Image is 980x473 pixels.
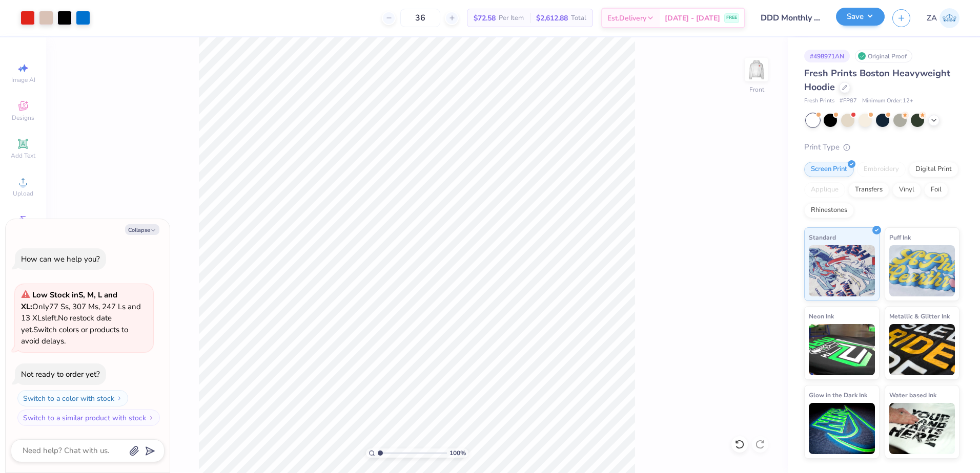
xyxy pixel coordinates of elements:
img: Front [746,59,767,80]
div: Vinyl [892,182,921,198]
span: Neon Ink [809,311,834,321]
span: Image AI [11,76,35,84]
span: Water based Ink [889,390,936,400]
span: No restock date yet. [21,313,112,335]
span: $72.58 [474,13,496,24]
span: Minimum Order: 12 + [862,97,913,105]
button: Save [836,8,885,26]
span: Designs [12,114,34,122]
span: Fresh Prints [804,97,834,105]
div: Digital Print [909,162,958,177]
span: Standard [809,232,836,243]
button: Switch to a color with stock [17,390,128,406]
span: # FP87 [840,97,857,105]
div: Original Proof [855,50,912,62]
button: Collapse [125,224,159,235]
span: Upload [13,189,33,198]
div: Transfers [848,182,889,198]
div: Screen Print [804,162,854,177]
img: Metallic & Glitter Ink [889,324,955,375]
input: – – [400,9,440,27]
input: Untitled Design [753,8,828,28]
span: 100 % [450,448,466,458]
span: Add Text [11,152,35,160]
img: Glow in the Dark Ink [809,403,875,454]
button: Switch to a similar product with stock [17,410,160,426]
span: Est. Delivery [607,13,646,24]
span: Metallic & Glitter Ink [889,311,950,321]
span: Glow in the Dark Ink [809,390,867,400]
img: Neon Ink [809,324,875,375]
img: Switch to a similar product with stock [148,415,154,421]
img: Zuriel Alaba [940,8,959,28]
div: Rhinestones [804,203,854,218]
span: [DATE] - [DATE] [665,13,720,24]
div: Front [749,85,764,94]
div: Embroidery [857,162,906,177]
span: ZA [927,12,937,24]
div: # 498971AN [804,50,850,62]
div: Print Type [804,141,959,153]
img: Standard [809,245,875,296]
a: ZA [927,8,959,28]
span: Per Item [499,13,524,24]
img: Water based Ink [889,403,955,454]
span: $2,612.88 [536,13,568,24]
img: Puff Ink [889,245,955,296]
div: How can we help you? [21,254,100,264]
span: FREE [726,14,737,21]
strong: Low Stock in S, M, L and XL : [21,290,117,312]
span: Puff Ink [889,232,911,243]
span: Fresh Prints Boston Heavyweight Hoodie [804,67,950,93]
div: Foil [924,182,948,198]
div: Not ready to order yet? [21,369,100,379]
span: Total [571,13,586,24]
span: Only 77 Ss, 307 Ms, 247 Ls and 13 XLs left. Switch colors or products to avoid delays. [21,290,141,346]
img: Switch to a color with stock [116,395,122,401]
div: Applique [804,182,845,198]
